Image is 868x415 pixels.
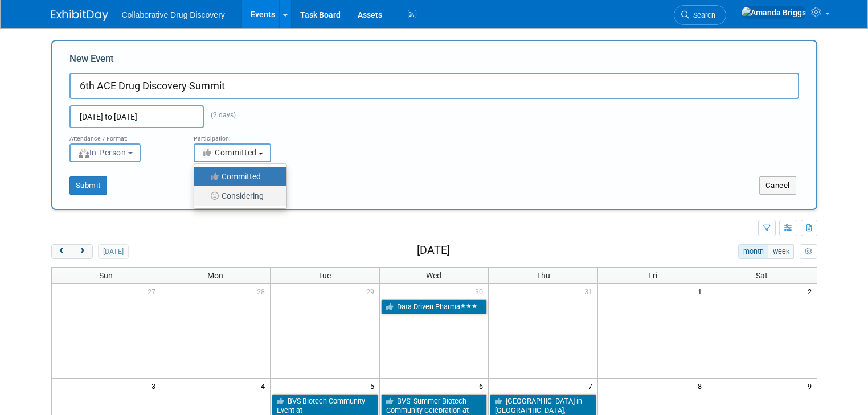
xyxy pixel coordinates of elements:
[77,148,126,157] span: In-Person
[474,284,488,298] span: 30
[69,105,204,128] input: Start Date - End Date
[697,284,707,298] span: 1
[381,299,488,314] a: Data Driven Pharma
[207,271,223,280] span: Mon
[741,6,806,19] img: Amanda Briggs
[648,271,657,280] span: Fri
[759,176,796,195] button: Cancel
[51,244,72,259] button: prev
[478,379,488,393] span: 6
[697,379,707,393] span: 8
[200,188,275,203] label: Considering
[194,128,301,143] div: Participation:
[805,248,812,256] i: Personalize Calendar
[146,284,161,298] span: 27
[738,244,768,259] button: month
[806,379,817,393] span: 9
[369,379,379,393] span: 5
[51,10,108,21] img: ExhibitDay
[426,271,441,280] span: Wed
[756,271,768,280] span: Sat
[318,271,331,280] span: Tue
[583,284,597,298] span: 31
[768,244,794,259] button: week
[69,176,107,195] button: Submit
[204,111,236,119] span: (2 days)
[537,271,550,280] span: Thu
[202,148,257,157] span: Committed
[200,169,275,184] label: Committed
[69,73,799,99] input: Name of Trade Show / Conference
[674,5,726,25] a: Search
[194,143,271,162] button: Committed
[260,379,270,393] span: 4
[365,284,379,298] span: 29
[69,128,177,143] div: Attendance / Format:
[806,284,817,298] span: 2
[98,244,128,259] button: [DATE]
[587,379,597,393] span: 7
[417,244,450,257] h2: [DATE]
[99,271,113,280] span: Sun
[122,10,225,19] span: Collaborative Drug Discovery
[800,244,817,259] button: myCustomButton
[69,143,141,162] button: In-Person
[256,284,270,298] span: 28
[150,379,161,393] span: 3
[69,52,114,70] label: New Event
[689,11,715,19] span: Search
[72,244,93,259] button: next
